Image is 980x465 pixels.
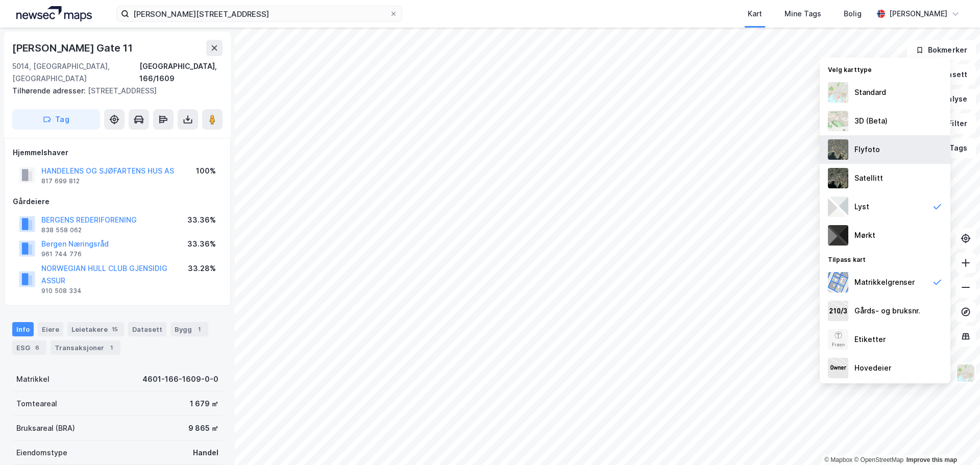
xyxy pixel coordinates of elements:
a: Mapbox [824,456,852,463]
div: Flyfoto [854,143,880,156]
div: 9 865 ㎡ [188,422,218,434]
div: Velg karttype [820,60,950,78]
div: [GEOGRAPHIC_DATA], 166/1609 [139,60,223,85]
iframe: Chat Widget [929,416,980,465]
img: Z [828,82,848,103]
div: 1 [106,342,116,353]
img: luj3wr1y2y3+OchiMxRmMxRlscgabnMEmZ7DJGWxyBpucwSZnsMkZbHIGm5zBJmewyRlscgabnMEmZ7DJGWxyBpucwSZnsMkZ... [828,197,848,217]
div: 817 699 812 [41,177,80,185]
img: 9k= [828,168,848,188]
a: Improve this map [906,456,957,463]
img: cadastreBorders.cfe08de4b5ddd52a10de.jpeg [828,272,848,292]
span: Tilhørende adresser: [12,86,88,95]
div: 3D (Beta) [854,115,888,127]
img: Z [828,329,848,350]
div: Transaksjoner [51,340,120,355]
div: 15 [110,324,120,334]
div: 5014, [GEOGRAPHIC_DATA], [GEOGRAPHIC_DATA] [12,60,139,85]
img: majorOwner.b5e170eddb5c04bfeeff.jpeg [828,358,848,378]
div: Leietakere [67,322,124,336]
div: Datasett [128,322,166,336]
div: Kontrollprogram for chat [929,416,980,465]
div: Tilpass kart [820,250,950,268]
div: 6 [32,342,42,353]
div: 961 744 776 [41,250,82,258]
button: Bokmerker [907,40,976,60]
div: Etiketter [854,333,886,346]
div: [STREET_ADDRESS] [12,85,214,97]
img: nCdM7BzjoCAAAAAElFTkSuQmCC [828,225,848,246]
div: 33.36% [187,214,216,226]
div: Satellitt [854,172,883,184]
div: [PERSON_NAME] [889,8,947,20]
button: Tag [12,109,100,130]
img: Z [828,139,848,160]
div: [PERSON_NAME] Gate 11 [12,40,135,56]
img: logo.a4113a55bc3d86da70a041830d287a7e.svg [16,6,92,21]
div: Gårdeiere [13,195,222,208]
img: Z [956,363,975,383]
div: Eiere [38,322,63,336]
div: Hovedeier [854,362,891,374]
div: ESG [12,340,46,355]
button: Tags [928,138,976,158]
div: 33.28% [188,262,216,275]
div: Lyst [854,201,869,213]
img: Z [828,111,848,131]
div: 1 679 ㎡ [190,398,218,410]
div: Mine Tags [785,8,821,20]
div: Bruksareal (BRA) [16,422,75,434]
div: Matrikkelgrenser [854,276,915,288]
div: Eiendomstype [16,447,67,459]
div: Gårds- og bruksnr. [854,305,920,317]
div: Bolig [844,8,862,20]
div: Bygg [170,322,208,336]
div: 910 508 334 [41,287,82,295]
div: Standard [854,86,886,99]
div: 100% [196,165,216,177]
a: OpenStreetMap [854,456,903,463]
div: 838 558 062 [41,226,82,234]
div: Kart [748,8,762,20]
div: Info [12,322,34,336]
div: Handel [193,447,218,459]
img: cadastreKeys.547ab17ec502f5a4ef2b.jpeg [828,301,848,321]
button: Filter [927,113,976,134]
div: Matrikkel [16,373,50,385]
div: Hjemmelshaver [13,146,222,159]
div: 4601-166-1609-0-0 [142,373,218,385]
div: Tomteareal [16,398,57,410]
input: Søk på adresse, matrikkel, gårdeiere, leietakere eller personer [129,6,389,21]
div: 1 [194,324,204,334]
div: Mørkt [854,229,875,241]
div: 33.36% [187,238,216,250]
